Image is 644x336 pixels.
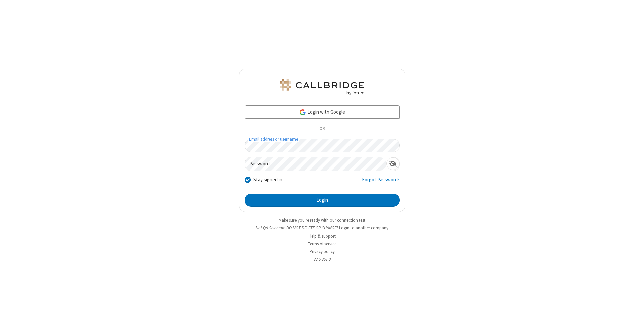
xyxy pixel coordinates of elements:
iframe: Chat [627,319,639,331]
input: Password [245,157,386,171]
span: OR [317,124,327,134]
li: v2.6.351.0 [239,256,405,262]
img: QA Selenium DO NOT DELETE OR CHANGE [278,79,366,95]
a: Forgot Password? [362,176,400,189]
button: Login to another company [339,225,388,231]
label: Stay signed in [253,176,282,184]
a: Make sure you're ready with our connection test [279,217,365,223]
img: google-icon.png [299,109,306,116]
li: Not QA Selenium DO NOT DELETE OR CHANGE? [239,225,405,231]
a: Login with Google [245,105,400,119]
a: Help & support [309,233,336,239]
a: Privacy policy [310,249,335,254]
button: Login [245,194,400,207]
a: Terms of service [308,241,336,247]
input: Email address or username [245,139,400,152]
div: Show password [386,157,399,170]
